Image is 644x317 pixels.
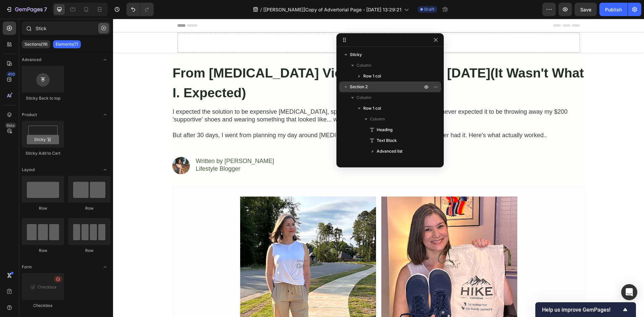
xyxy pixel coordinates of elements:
[350,51,362,58] span: Sticky
[24,42,48,47] p: Sections(19)
[575,3,597,16] button: Save
[263,6,401,13] span: [[PERSON_NAME]]Copy of Advertorial Page - [DATE] 13:29:21
[621,284,637,300] div: Open Intercom Messenger
[56,42,78,47] p: Elements(7)
[113,19,644,317] iframe: Design area
[60,113,472,120] p: But after 30 days, I went from planning my day around [MEDICAL_DATA] to completely forgetting I e...
[68,248,110,254] div: Row
[22,248,64,254] div: Row
[60,47,471,81] strong: From [MEDICAL_DATA] Victim To Pain-Free [DATE](It Wasn't What I. Expected)
[363,73,381,80] span: Row 1 col
[22,150,64,156] div: Sticky Add to Cart
[3,3,50,16] button: 7
[22,21,110,35] input: Search Sections & Elements
[377,137,397,144] span: Text Block
[127,178,263,314] img: Alt image
[22,95,64,101] div: Sticky Back to top
[60,89,472,105] p: I expected the solution to be expensive [MEDICAL_DATA], special insoles, or maybe even surgery. I...
[542,306,629,314] button: Show survey - Help us improve GemPages!
[22,167,35,173] span: Layout
[22,112,37,118] span: Product
[22,303,64,309] div: Checkbox
[100,164,110,175] span: Toggle open
[357,62,371,69] span: Column
[68,205,110,211] div: Row
[424,6,434,12] span: Draft
[363,105,381,112] span: Row 1 col
[370,116,385,122] span: Column
[126,3,154,16] div: Undo/Redo
[580,7,591,12] span: Save
[83,146,161,154] p: Lifestyle Blogger
[5,123,16,128] div: Beta
[100,54,110,65] span: Toggle open
[268,178,404,314] img: Alt image
[59,138,77,155] img: Alt image
[605,6,622,13] div: Publish
[542,307,621,313] span: Help us improve GemPages!
[357,94,371,101] span: Column
[83,139,161,146] p: Written by [PERSON_NAME]
[44,5,47,13] p: 7
[22,57,41,63] span: Advanced
[22,264,32,270] span: Form
[350,84,368,90] span: Section 2
[599,3,628,16] button: Publish
[100,262,110,272] span: Toggle open
[252,21,287,27] div: Drop element here
[22,205,64,211] div: Row
[377,148,402,155] span: Advanced list
[260,6,262,13] span: /
[100,109,110,120] span: Toggle open
[377,126,392,133] span: Heading
[350,159,368,165] span: Section 3
[6,71,16,77] div: 450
